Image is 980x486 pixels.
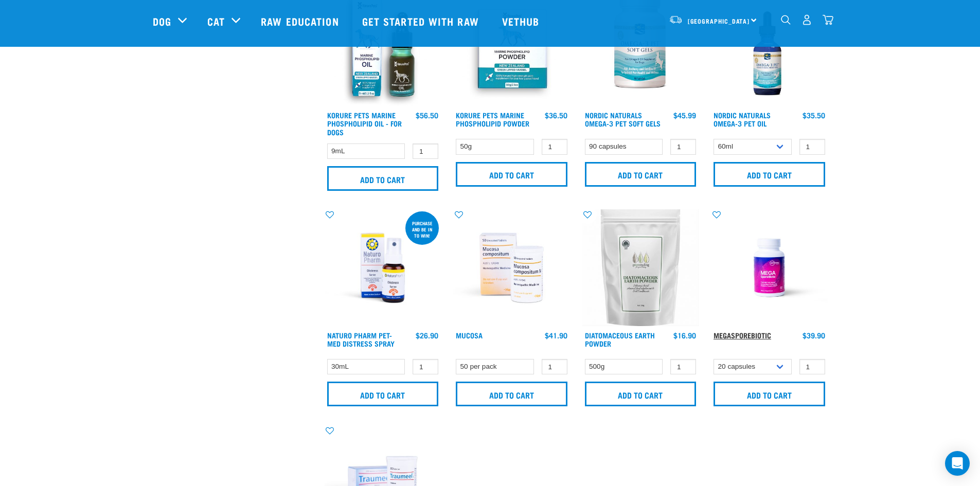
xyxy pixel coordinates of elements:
a: Vethub [492,1,553,42]
img: RE Product Shoot 2023 Nov8635 [325,209,441,326]
a: Diatomaceous Earth Powder [585,333,655,345]
input: 1 [542,139,567,155]
div: Open Intercom Messenger [945,451,970,476]
input: Add to cart [327,382,439,406]
input: Add to cart [585,382,697,406]
a: Raw Education [251,1,351,42]
div: $16.90 [673,331,696,339]
div: $39.90 [803,331,825,339]
a: Korure Pets Marine Phospholipid Powder [456,113,529,125]
a: Cat [207,13,225,29]
span: [GEOGRAPHIC_DATA] [688,19,750,23]
input: 1 [799,359,825,375]
input: Add to cart [585,162,697,187]
img: van-moving.png [669,15,683,24]
input: Add to cart [456,382,567,406]
div: $41.90 [545,331,567,339]
input: 1 [542,359,567,375]
a: Get started with Raw [352,1,492,42]
input: Add to cart [327,166,439,191]
input: 1 [413,359,438,375]
div: $36.50 [545,111,567,119]
input: 1 [413,143,438,159]
input: 1 [799,139,825,155]
a: Korure Pets Marine Phospholipid Oil - for Dogs [327,113,402,133]
a: Nordic Naturals Omega-3 Pet Soft Gels [585,113,661,125]
a: Mucosa [456,333,483,337]
div: $56.50 [416,111,438,119]
a: MegaSporeBiotic [714,333,771,337]
input: Add to cart [714,162,825,187]
div: $35.50 [803,111,825,119]
a: Nordic Naturals Omega-3 Pet Oil [714,113,771,125]
input: 1 [670,359,696,375]
img: Raw Essentials Mega Spore Biotic Probiotic For Dogs [711,209,828,326]
img: Diatomaceous earth [582,209,699,326]
img: user.png [801,14,812,25]
a: Dog [153,13,171,29]
div: Purchase and be in to win! [405,215,439,243]
div: $45.99 [673,111,696,119]
input: 1 [670,139,696,155]
input: Add to cart [714,382,825,406]
img: home-icon-1@2x.png [781,15,791,25]
div: $26.90 [416,331,438,339]
input: Add to cart [456,162,567,187]
img: RE Product Shoot 2023 Nov8652 [453,209,570,326]
img: home-icon@2x.png [823,14,833,25]
a: Naturo Pharm Pet-Med Distress Spray [327,333,395,345]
